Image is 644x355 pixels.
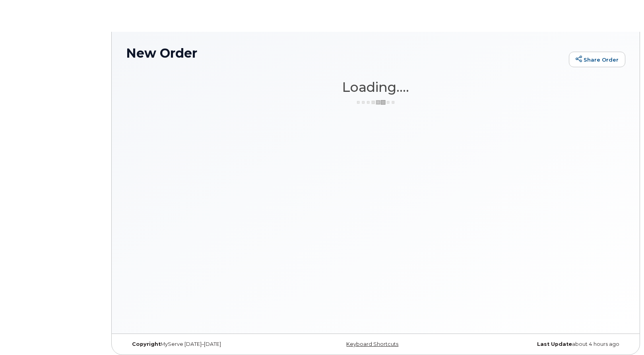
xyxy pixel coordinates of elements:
[459,341,625,347] div: about 4 hours ago
[126,46,565,60] h1: New Order
[356,99,396,105] img: ajax-loader-3a6953c30dc77f0bf724df975f13086db4f4c1262e45940f03d1251963f1bf2e.gif
[132,341,161,347] strong: Copyright
[346,341,398,347] a: Keyboard Shortcuts
[537,341,572,347] strong: Last Update
[126,80,625,94] h1: Loading....
[569,52,625,68] a: Share Order
[126,341,293,347] div: MyServe [DATE]–[DATE]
